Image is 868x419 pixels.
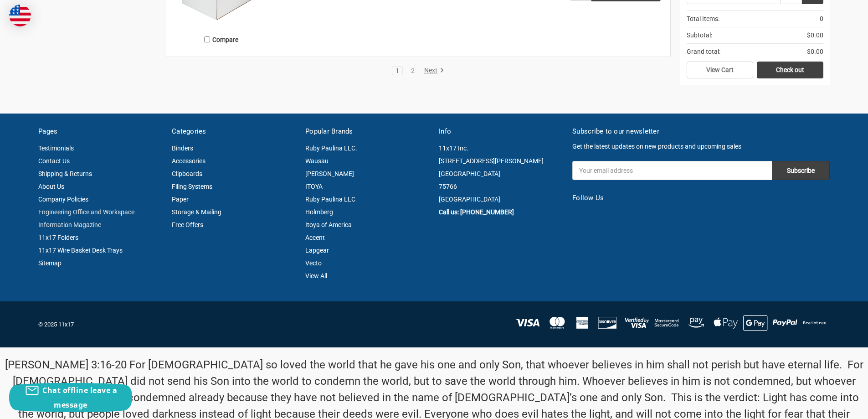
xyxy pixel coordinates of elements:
h5: Info [439,126,563,137]
a: Itoya of America [305,221,352,228]
a: Company Policies [38,196,88,203]
a: Accent [305,234,325,241]
a: Check out [757,62,823,79]
img: duty and tax information for United States [9,5,31,26]
a: Engineering Office and Workspace Information Magazine [38,208,134,228]
a: View All [305,272,327,279]
a: Wausau [305,157,329,165]
p: © 2025 11x17 [38,320,429,329]
h5: Follow Us [572,193,830,203]
a: Sitemap [38,259,62,267]
span: Total Items: [687,14,719,24]
a: View Cart [687,62,753,79]
input: Compare [204,36,210,42]
address: 11x17 Inc. [STREET_ADDRESS][PERSON_NAME] [GEOGRAPHIC_DATA] 75766 [GEOGRAPHIC_DATA] [439,142,563,206]
a: About Us [38,183,64,190]
a: Storage & Mailing [172,208,221,216]
a: Next [421,67,444,75]
h5: Subscribe to our newsletter [572,126,830,137]
a: Accessories [172,157,205,165]
a: Vecto [305,259,322,267]
a: Clipboards [172,170,202,177]
p: Get the latest updates on new products and upcoming sales [572,142,830,151]
button: Chat offline leave a message [9,383,132,412]
a: Contact Us [38,157,70,165]
span: 0 [820,14,823,24]
h5: Categories [172,126,296,137]
a: Testimonials [38,145,74,152]
input: Subscribe [772,161,830,180]
a: Ruby Paulina LLC. [305,145,357,152]
a: Paper [172,196,189,203]
a: Holmberg [305,208,333,216]
input: Your email address [572,161,772,180]
a: Free Offers [172,221,203,228]
label: Compare [176,32,267,47]
a: ITOYA [305,183,323,190]
span: $0.00 [807,47,823,57]
a: Call us: [PHONE_NUMBER] [439,208,514,216]
a: Ruby Paulina LLC [305,196,355,203]
a: Shipping & Returns [38,170,92,177]
a: [PERSON_NAME] [305,170,354,177]
span: Grand total: [687,47,720,57]
h5: Pages [38,126,162,137]
a: 1 [392,67,402,74]
h5: Popular Brands [305,126,429,137]
span: $0.00 [807,31,823,40]
a: 11x17 Wire Basket Desk Trays [38,247,123,254]
span: Subtotal: [687,31,712,40]
a: Lapgear [305,247,329,254]
a: Filing Systems [172,183,212,190]
span: Chat offline leave a message [42,385,117,410]
a: Binders [172,145,193,152]
a: 2 [408,67,418,74]
a: 11x17 Folders [38,234,78,241]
